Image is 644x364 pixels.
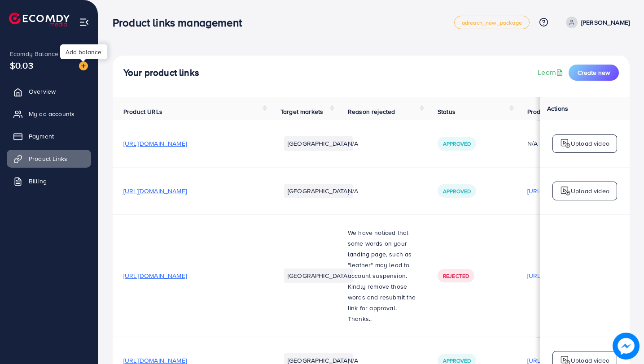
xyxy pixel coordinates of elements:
[29,132,54,141] span: Payment
[348,186,358,195] span: N/A
[462,20,522,26] span: adreach_new_package
[79,17,89,27] img: menu
[348,314,372,323] span: Thanks..
[527,270,591,281] p: [URL][DOMAIN_NAME]
[527,107,567,116] span: Product video
[10,49,58,58] span: Ecomdy Balance
[7,150,91,168] a: Product Links
[443,272,469,280] span: Rejected
[571,186,609,196] p: Upload video
[454,16,530,29] a: adreach_new_package
[280,107,323,116] span: Target markets
[560,186,571,196] img: logo
[113,16,249,29] h3: Product links management
[581,17,630,28] p: [PERSON_NAME]
[29,87,56,96] span: Overview
[562,17,630,28] a: [PERSON_NAME]
[9,13,70,26] img: logo
[10,59,33,72] span: $0.03
[123,186,187,195] span: [URL][DOMAIN_NAME]
[284,184,353,198] li: [GEOGRAPHIC_DATA]
[7,172,91,190] a: Billing
[284,136,353,151] li: [GEOGRAPHIC_DATA]
[443,187,471,195] span: Approved
[571,138,609,149] p: Upload video
[527,186,591,196] p: [URL][DOMAIN_NAME]
[123,107,162,116] span: Product URLs
[538,67,565,78] a: Learn
[284,269,353,283] li: [GEOGRAPHIC_DATA]
[443,140,471,147] span: Approved
[29,154,67,163] span: Product Links
[348,139,358,148] span: N/A
[348,228,416,312] span: We have noticed that some words on your landing page, such as "leather" may lead to account suspe...
[527,139,591,148] div: N/A
[79,61,88,70] img: image
[7,105,91,123] a: My ad accounts
[123,271,187,280] span: [URL][DOMAIN_NAME]
[7,127,91,145] a: Payment
[7,82,91,100] a: Overview
[569,65,619,81] button: Create new
[560,138,571,149] img: logo
[438,107,456,116] span: Status
[123,67,199,78] h4: Your product links
[613,333,640,360] img: image
[29,177,47,186] span: Billing
[578,68,610,77] span: Create new
[123,139,187,148] span: [URL][DOMAIN_NAME]
[547,104,568,113] span: Actions
[29,109,74,118] span: My ad accounts
[60,44,107,59] div: Add balance
[348,107,395,116] span: Reason rejected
